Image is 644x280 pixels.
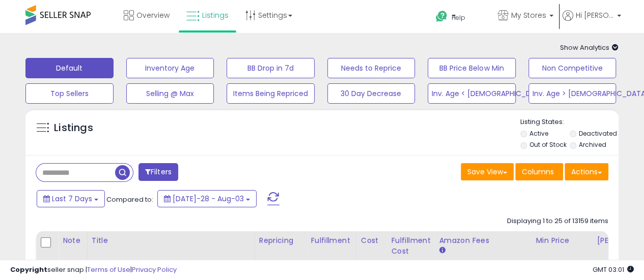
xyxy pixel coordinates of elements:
[10,265,177,275] div: seller snap | |
[528,83,617,104] button: Inv. Age > [DEMOGRAPHIC_DATA]
[428,83,516,104] button: Inv. Age < [DEMOGRAPHIC_DATA]
[529,140,566,149] label: Out of Stock
[520,117,619,127] p: Listing States:
[529,129,548,138] label: Active
[227,83,315,104] button: Items Being Repriced
[327,83,415,104] button: 30 Day Decrease
[25,58,114,78] button: Default
[106,195,153,204] span: Compared to:
[327,58,415,78] button: Needs to Reprice
[428,58,516,78] button: BB Price Below Min
[126,83,214,104] button: Selling @ Max
[202,10,229,20] span: Listings
[92,235,250,246] div: Title
[37,190,105,207] button: Last 7 Days
[157,190,257,207] button: [DATE]-28 - Aug-03
[507,216,608,226] div: Displaying 1 to 25 of 13159 items
[435,10,448,23] i: Get Help
[227,58,315,78] button: BB Drop in 7d
[126,58,214,78] button: Inventory Age
[579,129,617,138] label: Deactivated
[565,163,608,180] button: Actions
[439,235,527,246] div: Amazon Fees
[25,83,114,104] button: Top Sellers
[87,265,130,274] a: Terms of Use
[461,163,514,180] button: Save View
[10,265,47,274] strong: Copyright
[52,194,92,204] span: Last 7 Days
[593,265,634,274] span: 2025-08-11 03:01 GMT
[136,10,170,20] span: Overview
[452,13,465,22] span: Help
[311,235,352,246] div: Fulfillment
[132,265,177,274] a: Privacy Policy
[391,235,430,257] div: Fulfillment Cost
[138,163,178,181] button: Filters
[428,3,489,33] a: Help
[63,235,83,246] div: Note
[522,167,554,177] span: Columns
[173,194,244,204] span: [DATE]-28 - Aug-03
[511,10,546,20] span: My Stores
[536,235,588,246] div: Min Price
[439,246,445,255] small: Amazon Fees.
[54,121,93,135] h5: Listings
[560,43,619,52] span: Show Analytics
[579,140,606,149] label: Archived
[259,235,302,246] div: Repricing
[361,235,383,246] div: Cost
[563,10,621,33] a: Hi [PERSON_NAME]
[515,163,563,180] button: Columns
[576,10,614,20] span: Hi [PERSON_NAME]
[528,58,617,78] button: Non Competitive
